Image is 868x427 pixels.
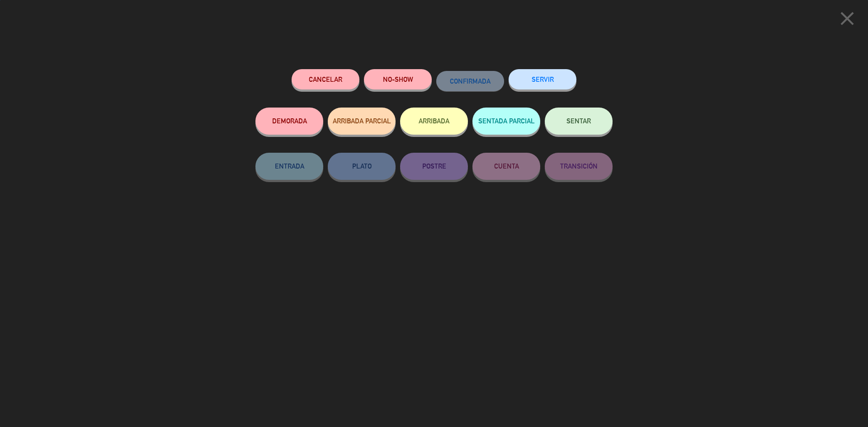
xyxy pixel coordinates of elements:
span: ARRIBADA PARCIAL [333,117,391,125]
button: ARRIBADA [400,108,468,135]
button: ENTRADA [255,153,323,180]
button: SERVIR [509,69,576,89]
button: CUENTA [472,153,540,180]
i: close [836,7,859,30]
span: SENTAR [566,117,591,125]
span: CONFIRMADA [450,77,491,85]
button: CONFIRMADA [436,71,504,91]
button: Cancelar [292,69,359,89]
button: SENTADA PARCIAL [472,108,540,135]
button: PLATO [328,153,396,180]
button: POSTRE [400,153,468,180]
button: ARRIBADA PARCIAL [328,108,396,135]
button: TRANSICIÓN [545,153,613,180]
button: DEMORADA [255,108,323,135]
button: SENTAR [545,108,613,135]
button: NO-SHOW [364,69,432,89]
button: close [833,7,861,33]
